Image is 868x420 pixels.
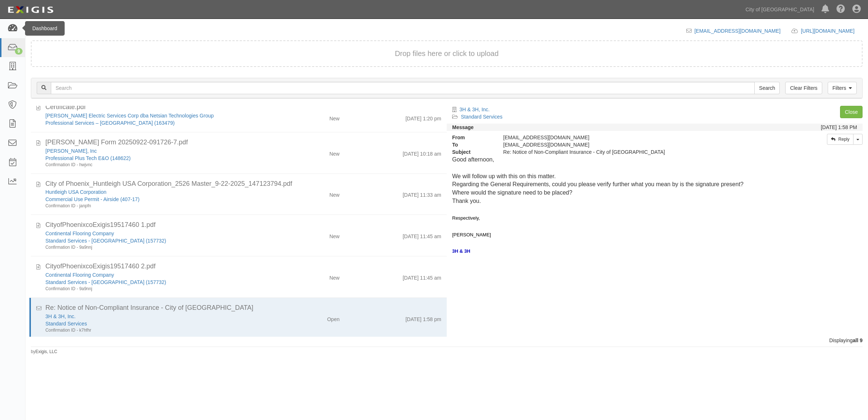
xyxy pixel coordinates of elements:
[694,28,780,34] a: [EMAIL_ADDRESS][DOMAIN_NAME]
[828,82,857,94] a: Filters
[45,321,87,327] a: Standard Services
[395,48,499,59] button: Drop files here or click to upload
[452,180,857,189] div: Regarding the General Requirements, could you please verify further what you mean by is the signa...
[459,107,490,112] a: 3H & 3H, Inc.
[45,155,131,161] a: Professional Plus Tech E&O (148622)
[45,279,272,286] div: Standard Services - Airside (157732)
[45,113,214,119] a: [PERSON_NAME] Electric Services Corp dba Netsian Technologies Group
[405,112,441,122] div: [DATE] 1:20 pm
[15,48,23,55] div: 9
[45,238,166,244] a: Standard Services - [GEOGRAPHIC_DATA] (157732)
[405,313,441,323] div: [DATE] 1:58 pm
[452,248,470,254] span: 3H & 3H
[45,262,441,271] div: CityofPhoenixcoExigis19517460 2.pdf
[45,313,76,319] a: 3H & 3H, Inc.
[853,337,863,343] b: all 9
[836,5,845,14] i: Help Center - Complianz
[327,313,340,323] div: Open
[403,188,441,199] div: [DATE] 11:33 am
[45,103,441,112] div: Certificate.pdf
[840,106,863,118] a: Close
[447,134,498,141] strong: From
[45,279,166,285] a: Standard Services - [GEOGRAPHIC_DATA] (157732)
[452,172,857,181] div: We will follow up with this on this matter.
[45,196,272,203] div: Commercial Use Permit - Airside (407-17)
[329,230,340,240] div: New
[45,272,114,278] a: Continental Flooring Company
[45,237,272,244] div: Standard Services - Airside (157732)
[45,231,114,236] a: Continental Flooring Company
[785,82,822,94] a: Clear Filters
[31,349,57,355] small: by
[45,327,272,333] div: Confirmation ID - k7hfhr
[403,230,441,240] div: [DATE] 11:45 am
[45,119,272,127] div: Professional Services – Airside (163479)
[45,196,139,202] a: Commercial Use Permit - Airside (407-17)
[498,141,753,148] div: agreement-jm97nw@cop.complianz.com
[45,303,441,313] div: Re: Notice of Non-Compliant Insurance - City of Phoenix
[45,189,106,195] a: Huntleigh USA Corporation
[498,148,753,156] div: Re: Notice of Non-Compliant Insurance - City of Phoenix
[403,271,441,281] div: [DATE] 11:45 am
[452,197,857,205] div: Thank you.
[821,124,857,131] div: [DATE] 1:58 PM
[498,134,753,141] div: [EMAIL_ADDRESS][DOMAIN_NAME]
[45,138,441,147] div: ACORD Form 20250922-091726-7.pdf
[45,148,97,154] a: [PERSON_NAME], Inc
[5,3,56,16] img: logo-5460c22ac91f19d4615b14bd174203de0afe785f0fc80cf4dbbc73dc1793850b.png
[45,112,272,119] div: Wilson Electric Services Corp dba Netsian Technologies Group
[452,189,857,197] div: Where would the signature need to be placed?
[45,120,175,126] a: Professional Services – [GEOGRAPHIC_DATA] (163479)
[45,162,272,168] div: Confirmation ID - hwjvnc
[45,147,272,155] div: Barich, Inc
[45,203,272,209] div: Confirmation ID - janpfn
[452,232,491,237] span: [PERSON_NAME]
[447,148,498,156] strong: Subject
[452,124,474,130] strong: Message
[827,134,853,145] a: Reply
[329,147,340,157] div: New
[45,286,272,292] div: Confirmation ID - 9a9nnj
[51,82,755,94] input: Search
[452,156,857,164] div: Good afternoon,
[45,155,272,162] div: Professional Plus Tech E&O (148622)
[447,141,498,148] strong: To
[45,179,441,189] div: City of Phoenix_Huntleigh USA Corporation_2526 Master_9-22-2025_147123794.pdf
[742,2,818,17] a: City of [GEOGRAPHIC_DATA]
[45,230,272,237] div: Continental Flooring Company
[45,220,441,230] div: CityofPhoenixcoExigis19517460 1.pdf
[403,147,441,157] div: [DATE] 10:18 am
[801,28,863,34] a: [URL][DOMAIN_NAME]
[45,188,272,196] div: Huntleigh USA Corporation
[25,21,65,36] div: Dashboard
[452,215,480,221] span: Respectively,
[36,349,57,354] a: Exigis, LLC
[45,244,272,251] div: Confirmation ID - 9a9nnj
[329,112,340,122] div: New
[329,271,340,281] div: New
[25,337,868,344] div: Displaying
[329,188,340,199] div: New
[754,82,780,94] input: Search
[461,114,502,120] a: Standard Services
[45,271,272,279] div: Continental Flooring Company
